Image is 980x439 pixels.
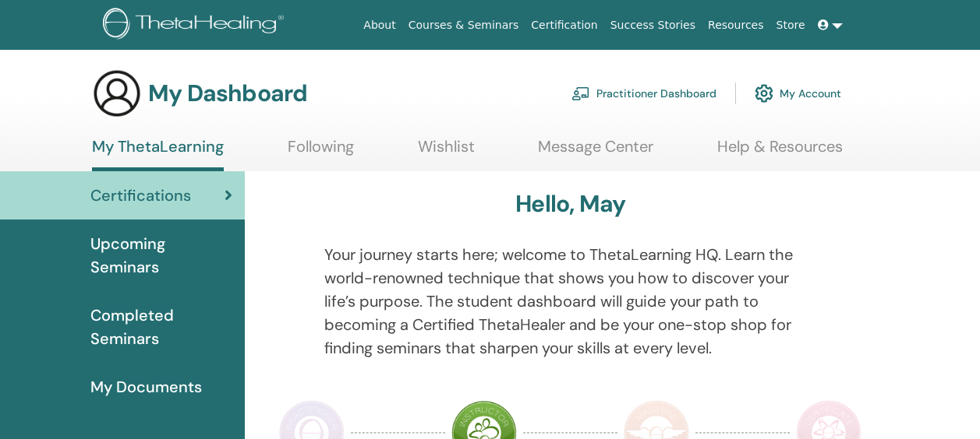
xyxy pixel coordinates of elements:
a: Message Center [538,137,653,167]
a: Wishlist [418,137,475,167]
a: Store [770,11,812,40]
img: logo.png [103,8,289,43]
a: Following [288,137,354,167]
img: generic-user-icon.jpg [92,68,142,118]
p: Your journey starts here; welcome to ThetaLearning HQ. Learn the world-renowned technique that sh... [324,243,816,360]
span: Upcoming Seminars [90,232,232,279]
a: Practitioner Dashboard [571,76,716,111]
img: cog.svg [755,80,773,107]
h3: Hello, May [515,190,625,218]
a: Help & Resources [717,137,843,167]
span: My Documents [90,375,202,399]
a: My Account [755,76,841,111]
a: Courses & Seminars [402,11,525,40]
a: Success Stories [604,11,702,40]
a: About [357,11,402,40]
span: Completed Seminars [90,304,232,350]
a: Resources [702,11,770,40]
img: chalkboard-teacher.svg [571,86,590,100]
h3: My Dashboard [148,79,307,107]
a: My ThetaLearning [92,137,224,171]
a: Certification [525,11,603,40]
span: Certifications [90,184,191,207]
